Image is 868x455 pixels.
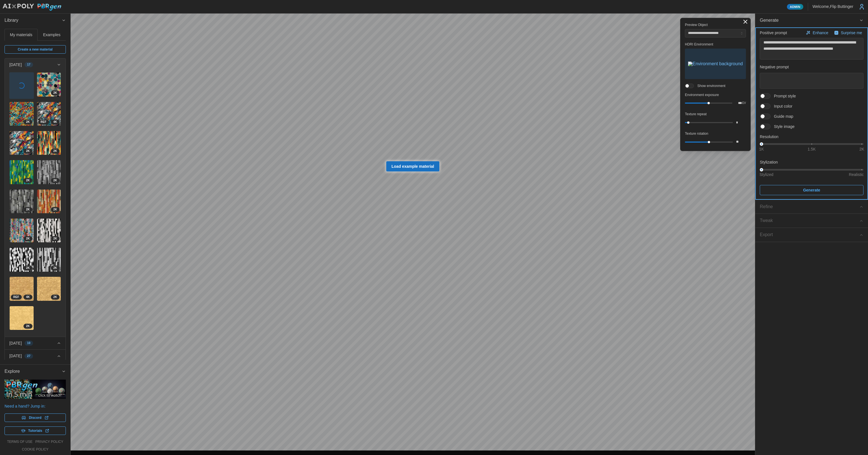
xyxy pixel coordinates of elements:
[53,207,57,212] span: 2 K
[53,236,57,241] span: 2 K
[771,103,792,109] span: Input color
[26,120,30,124] span: 2 K
[13,295,19,299] span: REF
[37,102,61,126] a: kzoPkBQVTyI1T9GmOOFB4KREF
[53,91,57,95] span: 2 K
[9,189,34,214] a: 4RdmDucovqkPRYlny9ll2K
[755,27,868,200] div: Generate
[760,134,863,140] p: Resolution
[9,340,22,346] p: [DATE]
[741,18,749,26] button: Toggle viewport controls
[771,114,793,119] span: Guide map
[760,30,787,36] p: Positive prompt
[53,295,57,299] span: 2 K
[771,93,796,99] span: Prompt style
[813,30,829,36] p: Enhance
[5,58,66,71] button: [DATE]17
[10,219,34,243] img: 20lTlZ7hyHt2HOaoPrxY
[5,14,62,27] span: Library
[2,3,62,11] img: AIxPoly PBRgen
[18,45,53,53] span: Create a new material
[760,228,859,242] span: Export
[9,353,22,359] p: [DATE]
[35,439,63,444] a: privacy policy
[27,341,31,345] span: 10
[5,413,66,422] a: Discord
[685,23,746,27] p: Preview Object
[813,4,853,9] p: Welcome, Flip Buttinger
[386,161,440,171] a: Load example material
[37,277,61,301] img: gEu6sFs3P0ZeVuYhE37x
[37,219,61,243] img: UPrwIZQ3srHGyldRfigD
[685,131,746,136] p: Texture rotation
[841,30,863,36] p: Surprise me
[804,29,830,37] button: Enhance
[26,149,30,153] span: 2 K
[803,185,820,195] span: Generate
[26,295,30,299] span: 4 K
[37,160,61,184] a: xymL37ZgdEFcAlF25tSR2K
[9,102,34,126] a: uDvZoHT9roF9WRhvmcxC2K
[37,189,61,214] a: si5iKmvslrvcXuwPrPaw2K
[53,120,57,124] span: 4 K
[10,102,34,126] img: uDvZoHT9roF9WRhvmcxC
[760,159,863,165] p: Stylization
[37,277,61,301] a: gEu6sFs3P0ZeVuYhE37x2K
[5,337,66,349] button: [DATE]10
[37,73,61,97] img: Q2bigxQxsmf5Tbm5PTRs
[27,62,31,67] span: 17
[685,49,746,79] button: Environment background
[760,214,859,228] span: Tweak
[9,247,34,272] a: nxTws9q95bnwVgj0GxCP2K
[37,160,61,184] img: xymL37ZgdEFcAlF25tSR
[10,248,34,272] img: nxTws9q95bnwVgj0GxCP
[10,190,34,214] img: 4RdmDucovqkPRYlny9ll
[26,236,30,241] span: 2 K
[53,178,57,183] span: 2 K
[26,324,30,328] span: 2 K
[5,350,66,362] button: [DATE]27
[37,247,61,272] a: u1Nd0JVX4GfoNzlhegWU2K
[5,45,66,54] a: Create a new material
[9,62,22,68] p: [DATE]
[760,64,863,70] p: Negative prompt
[10,277,34,301] img: NQcrCe3uhKANDmpweHv1
[9,131,34,155] a: BbRnjX8xtXViQdYBavDs2K
[37,190,61,214] img: si5iKmvslrvcXuwPrPaw
[9,277,34,301] a: NQcrCe3uhKANDmpweHv14KREF
[790,4,800,9] span: Admin
[9,218,34,243] a: 20lTlZ7hyHt2HOaoPrxY2K
[755,228,868,242] button: Export
[755,200,868,214] button: Refine
[53,149,57,153] span: 2 K
[37,218,61,243] a: UPrwIZQ3srHGyldRfigD2K
[27,354,31,358] span: 27
[755,14,868,27] button: Generate
[9,160,34,184] a: IjjllujlDCIYvmiCoIUX2K
[10,306,34,330] img: xAmNMeo7VMxJAXYXDDcP
[833,29,863,37] button: Surprise me
[5,426,66,435] a: Tutorials
[22,447,48,452] a: cookie policy
[37,102,61,126] img: kzoPkBQVTyI1T9GmOOFB
[5,71,66,337] div: [DATE]17
[760,185,863,195] button: Generate
[9,306,34,330] a: xAmNMeo7VMxJAXYXDDcP2K
[771,124,795,129] span: Style image
[10,131,34,155] img: BbRnjX8xtXViQdYBavDs
[694,84,725,88] span: Show environment
[742,102,746,105] p: EV
[53,266,57,270] span: 2 K
[5,365,62,378] span: Explore
[26,266,30,270] span: 2 K
[760,14,859,27] span: Generate
[755,214,868,228] button: Tweak
[26,178,30,183] span: 2 K
[10,32,32,38] p: My materials
[29,414,42,422] span: Discord
[37,131,61,155] a: iecyeKwEPGIrhUznKCy52K
[685,112,746,117] p: Texture repeat
[37,248,61,272] img: u1Nd0JVX4GfoNzlhegWU
[28,427,42,435] span: Tutorials
[37,72,61,97] a: Q2bigxQxsmf5Tbm5PTRs2K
